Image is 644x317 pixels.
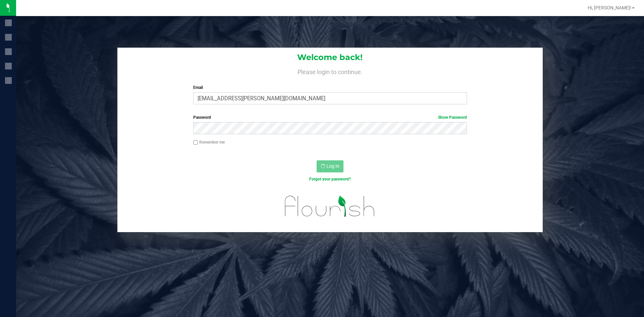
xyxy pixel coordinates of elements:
label: Remember me [193,139,225,145]
a: Show Password [438,115,467,120]
img: flourish_logo.svg [277,189,383,223]
input: Remember me [193,140,198,145]
label: Email [193,85,467,91]
h1: Welcome back! [117,53,543,62]
a: Forgot your password? [309,177,351,181]
span: Hi, [PERSON_NAME]! [588,5,631,10]
span: Log In [326,163,339,169]
button: Log In [317,160,343,172]
h4: Please login to continue. [117,67,543,75]
span: Password [193,115,211,120]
